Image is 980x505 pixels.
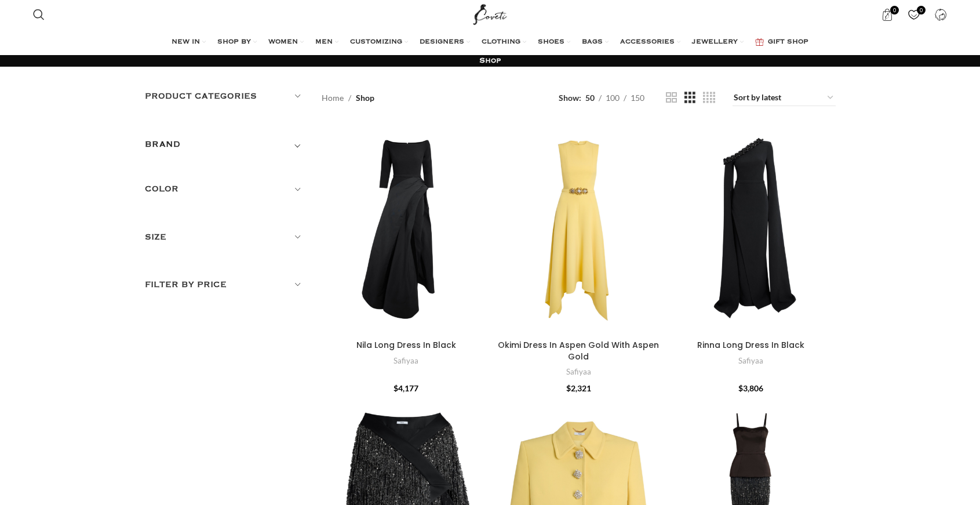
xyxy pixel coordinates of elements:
[394,383,398,393] span: $
[917,6,926,14] span: 0
[755,38,764,46] img: GiftBag
[631,93,644,103] span: 150
[268,31,304,54] a: WOMEN
[356,339,456,351] a: Nila Long Dress In Black
[394,383,418,393] bdi: 4,177
[738,383,743,393] span: $
[315,31,338,54] a: MEN
[217,31,257,54] a: SHOP BY
[902,3,926,26] div: My Wishlist
[566,366,591,377] a: Safiyaa
[692,31,744,54] a: JEWELLERY
[471,9,509,19] a: Site logo
[620,31,680,54] a: ACCESSORIES
[145,231,305,244] h5: Size
[582,31,609,54] a: BAGS
[738,383,763,393] bdi: 3,806
[172,38,200,47] span: NEW IN
[566,383,571,393] span: $
[581,92,599,104] a: 50
[890,6,899,14] span: 0
[145,137,305,158] div: Toggle filter
[482,31,526,54] a: CLOTHING
[902,3,926,26] a: 0
[585,93,595,103] span: 50
[479,56,501,66] h1: Shop
[697,339,804,351] a: Rinna Long Dress In Black
[145,90,305,103] h5: Product categories
[738,355,763,366] a: Safiyaa
[582,38,603,47] span: BAGS
[350,31,408,54] a: CUSTOMIZING
[420,38,464,47] span: DESIGNERS
[145,278,305,291] h5: Filter by price
[620,38,675,47] span: ACCESSORIES
[692,38,738,47] span: JEWELLERY
[145,138,181,151] h5: BRAND
[538,38,564,47] span: SHOES
[684,90,695,105] a: Grid view 3
[606,93,620,103] span: 100
[145,183,305,195] h5: Color
[394,355,418,366] a: Safiyaa
[322,92,344,104] a: Home
[602,92,624,104] a: 100
[733,90,836,106] select: Shop order
[566,383,591,393] bdi: 2,321
[666,123,836,335] a: Rinna Long Dress In Black
[559,92,581,104] span: Show
[27,31,952,54] div: Main navigation
[768,38,808,47] span: GIFT SHOP
[666,90,677,105] a: Grid view 2
[703,90,715,105] a: Grid view 4
[217,38,251,47] span: SHOP BY
[356,92,374,104] span: Shop
[626,92,649,104] a: 150
[268,38,298,47] span: WOMEN
[498,339,659,362] a: Okimi Dress In Aspen Gold With Aspen Gold
[315,38,333,47] span: MEN
[172,31,206,54] a: NEW IN
[322,123,491,335] a: Nila Long Dress In Black
[482,38,520,47] span: CLOTHING
[755,31,808,54] a: GIFT SHOP
[420,31,470,54] a: DESIGNERS
[876,3,899,26] a: 0
[322,92,374,104] nav: Breadcrumb
[494,123,664,335] a: Okimi Dress In Aspen Gold With Aspen Gold
[27,3,50,26] a: Search
[538,31,570,54] a: SHOES
[350,38,402,47] span: CUSTOMIZING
